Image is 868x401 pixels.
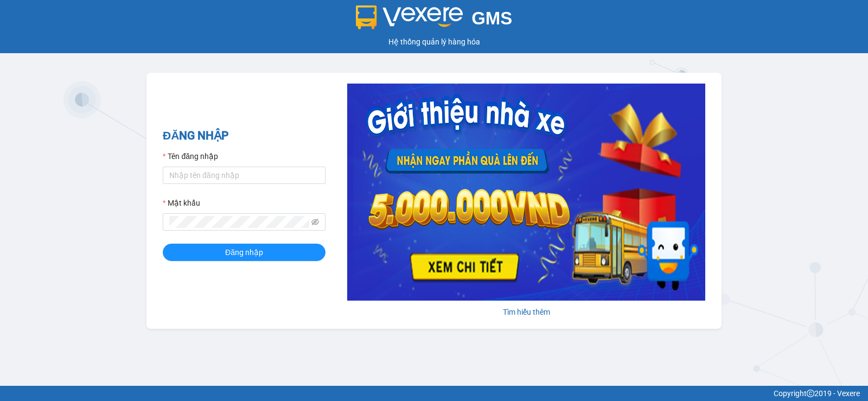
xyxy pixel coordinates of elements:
[347,306,705,318] div: Tìm hiểu thêm
[169,216,309,228] input: Mật khẩu
[163,197,200,209] label: Mật khẩu
[356,5,463,29] img: logo 2
[225,246,263,258] span: Đăng nhập
[163,127,325,145] h2: ĐĂNG NHẬP
[347,84,705,301] img: banner-0
[807,390,814,397] span: copyright
[311,218,319,226] span: eye-invisible
[8,387,860,399] div: Copyright 2019 - Vexere
[163,244,325,261] button: Đăng nhập
[471,8,512,28] span: GMS
[163,150,218,162] label: Tên đăng nhập
[3,36,865,48] div: Hệ thống quản lý hàng hóa
[163,167,325,184] input: Tên đăng nhập
[356,16,513,25] a: GMS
